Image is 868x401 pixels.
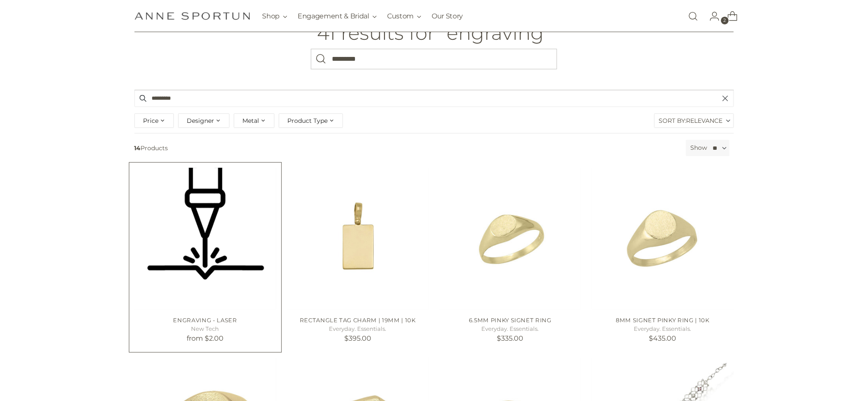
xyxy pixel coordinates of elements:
span: Relevance [686,114,723,128]
span: Product Type [288,116,328,125]
button: Shop [262,7,288,26]
h5: Everyday. Essentials. [439,325,581,333]
button: Search [311,49,331,69]
input: Search products [134,90,734,107]
a: Rectangle Tag Charm | 19mm | 10k [300,317,416,324]
a: Our Story [432,7,463,26]
a: Rectangle Tag Charm | 19mm | 10k [287,168,429,309]
button: Custom [387,7,421,26]
span: Price [143,116,159,125]
a: 8mm Signet Pinky Ring | 10k [616,317,710,324]
button: Engagement & Bridal [298,7,377,26]
a: Go to the account page [703,8,720,25]
span: 2 [721,17,729,24]
span: Metal [243,116,260,125]
span: $395.00 [344,334,371,342]
a: Open cart modal [721,8,738,25]
a: ENGRAVING - LASER [134,168,276,309]
span: $435.00 [649,334,677,342]
h5: Everyday. Essentials. [287,325,429,333]
label: Show [690,143,707,152]
a: 6.5mm Pinky Signet Ring [469,317,552,324]
h5: Everyday. Essentials. [592,325,734,333]
h1: 41 results for “engraving” [317,22,551,44]
a: 6.5mm Pinky Signet Ring [439,168,581,309]
b: 14 [134,144,141,152]
a: Open search modal [685,8,702,25]
span: $335.00 [497,334,524,342]
a: 8mm Signet Pinky Ring | 10k [592,168,734,309]
span: Products [131,140,683,156]
label: Sort By:Relevance [655,114,734,128]
p: from $2.00 [134,333,276,344]
a: Anne Sportun Fine Jewellery [134,12,250,20]
h5: New Tech [134,325,276,333]
span: Designer [187,116,215,125]
a: ENGRAVING - LASER [173,317,237,324]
